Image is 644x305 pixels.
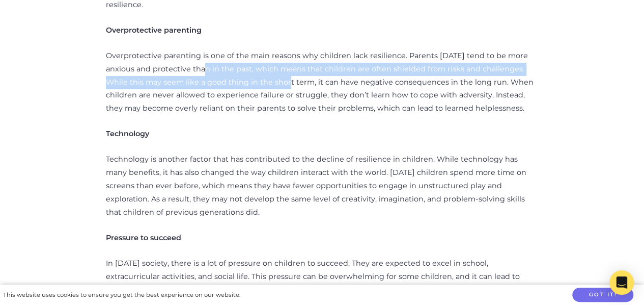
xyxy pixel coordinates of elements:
[106,26,202,35] strong: Overprotective parenting
[3,290,240,300] div: This website uses cookies to ensure you get the best experience on our website.
[106,49,539,116] p: Overprotective parenting is one of the main reasons why children lack resilience. Parents [DATE] ...
[106,153,539,219] p: Technology is another factor that has contributed to the decline of resilience in children. While...
[609,270,634,295] div: Open Intercom Messenger
[106,233,181,242] strong: Pressure to succeed
[572,288,633,302] button: Got it!
[106,129,149,138] strong: Technology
